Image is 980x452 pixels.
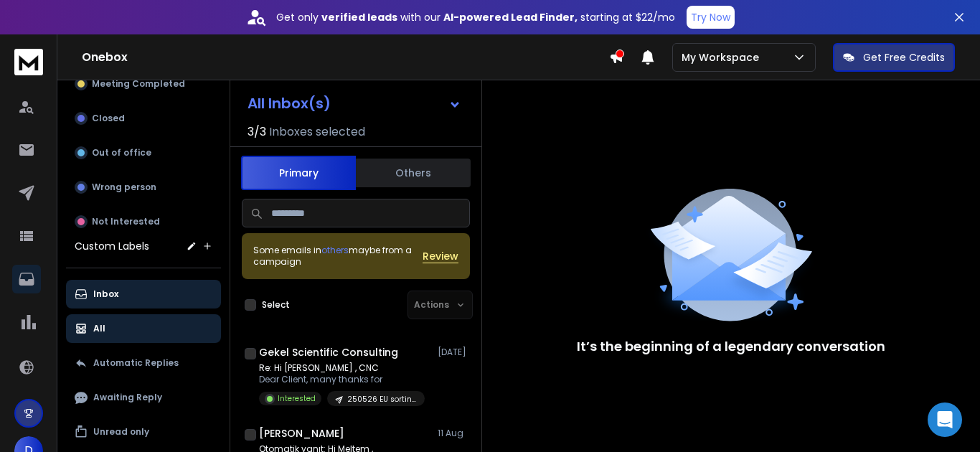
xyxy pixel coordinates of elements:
[321,10,397,24] strong: verified leads
[92,147,151,159] p: Out of office
[863,50,945,65] p: Get Free Credits
[276,10,675,24] p: Get only with our starting at $22/mo
[321,244,349,256] span: others
[253,245,423,268] div: Some emails in maybe from a campaign
[259,374,425,385] p: Dear Client, many thanks for
[93,426,149,438] p: Unread only
[356,157,471,189] button: Others
[93,357,179,369] p: Automatic Replies
[577,336,885,357] p: It’s the beginning of a legendary conversation
[82,49,609,66] h1: Onebox
[278,393,316,404] p: Interested
[66,280,221,309] button: Inbox
[269,123,365,141] h3: Inboxes selected
[93,288,118,300] p: Inbox
[241,156,356,190] button: Primary
[75,239,149,253] h3: Custom Labels
[66,349,221,377] button: Automatic Replies
[438,428,470,439] p: 11 Aug
[262,299,290,311] label: Select
[66,383,221,412] button: Awaiting Reply
[438,347,470,358] p: [DATE]
[92,216,160,227] p: Not Interested
[14,49,43,75] img: logo
[928,402,962,437] div: Open Intercom Messenger
[423,249,458,263] button: Review
[92,78,185,90] p: Meeting Completed
[833,43,955,72] button: Get Free Credits
[66,314,221,343] button: All
[66,207,221,236] button: Not Interested
[92,182,156,193] p: Wrong person
[66,418,221,446] button: Unread only
[691,10,730,24] p: Try Now
[92,113,125,124] p: Closed
[259,426,344,441] h1: [PERSON_NAME]
[259,362,425,374] p: Re: Hi [PERSON_NAME] , CNC
[248,96,331,110] h1: All Inbox(s)
[248,123,266,141] span: 3 / 3
[236,89,473,118] button: All Inbox(s)
[687,6,735,29] button: Try Now
[66,173,221,202] button: Wrong person
[443,10,578,24] strong: AI-powered Lead Finder,
[93,392,162,403] p: Awaiting Reply
[66,70,221,98] button: Meeting Completed
[93,323,105,334] p: All
[347,394,416,405] p: 250526 EU sorting 1 csv
[66,104,221,133] button: Closed
[259,345,398,359] h1: Gekel Scientific Consulting
[66,138,221,167] button: Out of office
[682,50,765,65] p: My Workspace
